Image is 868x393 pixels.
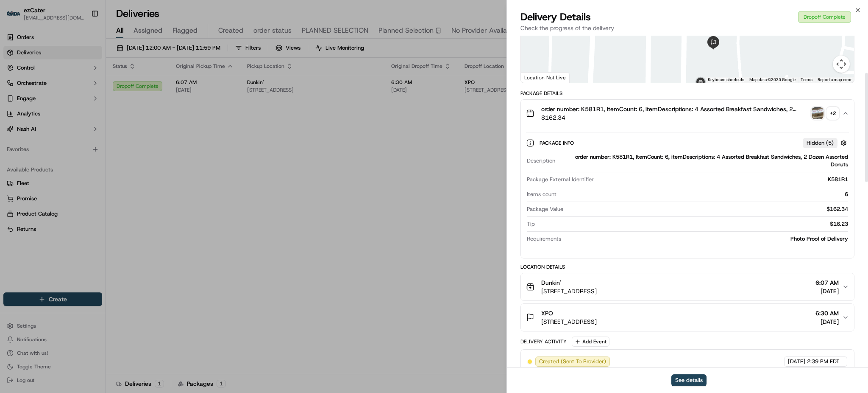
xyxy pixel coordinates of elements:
input: Got a question? Start typing here... [22,55,153,64]
img: photo_proof_of_pickup image [812,107,823,119]
p: Check the progress of the delivery [520,24,854,32]
div: $16.23 [538,220,848,228]
span: Created (Sent To Provider) [539,358,606,365]
button: Map camera controls [833,56,850,73]
span: Pylon [84,144,103,150]
button: Add Event [572,337,609,347]
div: Photo Proof of Delivery [565,235,848,243]
span: 6:30 AM [815,309,839,317]
button: order number: K581R1, ItemCount: 6, itemDescriptions: 4 Assorted Breakfast Sandwiches, 2 Dozen As... [521,100,854,127]
p: Welcome 👋 [8,34,154,48]
button: Dunkin'[STREET_ADDRESS]6:07 AM[DATE] [521,273,854,300]
span: [STREET_ADDRESS] [541,287,597,295]
span: Requirements [527,235,561,243]
button: Keyboard shortcuts [708,77,744,83]
span: [DATE] [788,358,805,365]
span: 6:07 AM [815,278,839,287]
span: XPO [541,309,553,317]
span: [DATE] [815,287,839,295]
span: Knowledge Base [17,123,65,132]
div: Location Details [520,264,854,270]
button: Hidden (5) [803,138,849,148]
div: 📗 [8,124,15,131]
span: Package Info [540,140,576,146]
span: [STREET_ADDRESS] [541,317,597,326]
span: 2:39 PM EDT [807,358,840,365]
img: Google [523,72,551,83]
span: Map data ©2025 Google [749,77,796,82]
button: XPO[STREET_ADDRESS]6:30 AM[DATE] [521,304,854,331]
span: API Documentation [80,123,136,132]
span: Description [527,157,555,165]
div: order number: K581R1, ItemCount: 6, itemDescriptions: 4 Assorted Breakfast Sandwiches, 2 Dozen As... [521,127,854,258]
a: 💻API Documentation [68,120,139,135]
img: Nash [8,8,25,25]
span: Package Value [527,205,563,213]
button: photo_proof_of_pickup image+2 [812,107,839,119]
a: Open this area in Google Maps (opens a new window) [523,72,551,83]
span: Package External Identifier [527,176,594,183]
div: 💻 [72,124,78,131]
span: order number: K581R1, ItemCount: 6, itemDescriptions: 4 Assorted Breakfast Sandwiches, 2 Dozen As... [541,105,808,113]
div: + 2 [827,107,839,119]
div: Package Details [520,90,854,97]
a: 📗Knowledge Base [5,120,68,135]
div: We're available if you need us! [29,90,107,96]
span: [DATE] [815,317,839,326]
button: Start new chat [144,84,154,94]
div: order number: K581R1, ItemCount: 6, itemDescriptions: 4 Assorted Breakfast Sandwiches, 2 Dozen As... [559,153,848,168]
div: $162.34 [567,205,848,213]
img: 1736555255976-a54dd68f-1ca7-489b-9aae-adbdc363a1c4 [8,81,24,96]
span: Dunkin' [541,278,561,287]
span: $162.34 [541,113,808,122]
span: Tip [527,220,535,228]
div: K581R1 [597,176,848,183]
span: Hidden ( 5 ) [807,139,834,147]
button: See details [671,374,707,386]
div: Start new chat [29,81,139,90]
a: Powered byPylon [60,143,103,150]
div: Delivery Activity [520,338,567,345]
a: Report a map error [818,77,851,82]
span: Delivery Details [520,10,591,24]
a: Terms (opens in new tab) [801,77,812,82]
span: Items count [527,191,556,198]
div: 6 [560,191,848,198]
div: Location Not Live [521,72,570,83]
